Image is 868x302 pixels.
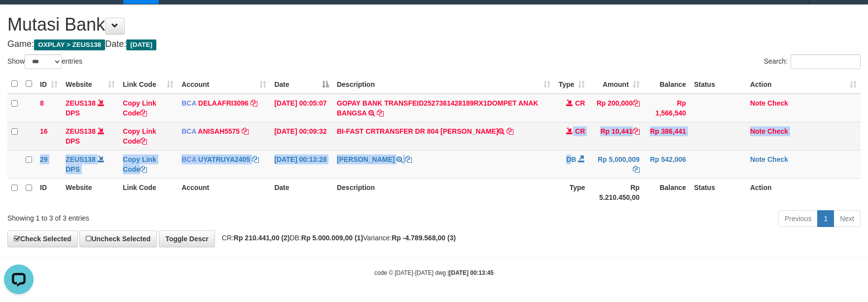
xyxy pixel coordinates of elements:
[7,230,78,247] a: Check Selected
[62,122,119,150] td: DPS
[589,178,643,206] th: Rp 5.210.450,00
[40,155,48,163] span: 29
[575,127,585,135] span: CR
[198,155,250,163] a: UYATRUYA2405
[270,122,333,150] td: [DATE] 00:09:32
[36,75,62,94] th: ID: activate to sort column ascending
[181,155,196,163] span: BCA
[62,178,119,206] th: Website
[252,155,259,163] a: Copy UYATRUYA2405 to clipboard
[66,99,96,107] a: ZEUS138
[767,127,788,135] a: Check
[66,155,96,163] a: ZEUS138
[644,75,690,94] th: Balance
[270,150,333,178] td: [DATE] 00:13:28
[7,15,861,35] h1: Mutasi Bank
[62,150,119,178] td: DPS
[405,155,412,163] a: Copy NINA KURNIA to clipboard
[181,99,196,107] span: BCA
[123,155,156,173] a: Copy Link Code
[575,99,585,107] span: CR
[506,127,513,135] a: Copy BI-FAST CRTRANSFER DR 804 AGUS SALIM to clipboard
[119,178,178,206] th: Link Code
[234,234,290,242] strong: Rp 210.441,00 (2)
[554,178,589,206] th: Type
[25,54,62,69] select: Showentries
[767,99,788,107] a: Check
[633,127,640,135] a: Copy Rp 10,441 to clipboard
[178,75,270,94] th: Account: activate to sort column ascending
[589,94,643,122] td: Rp 200,000
[270,75,333,94] th: Date: activate to sort column descending
[554,75,589,94] th: Type: activate to sort column ascending
[301,234,363,242] strong: Rp 5.000.009,00 (1)
[644,150,690,178] td: Rp 542,006
[178,178,270,206] th: Account
[36,178,62,206] th: ID
[644,94,690,122] td: Rp 1,566,540
[750,127,765,135] a: Note
[333,75,554,94] th: Description: activate to sort column ascending
[251,99,257,107] a: Copy DELAAFRI3096 to clipboard
[337,99,538,117] a: GOPAY BANK TRANSFEID2527361428189RX1DOMPET ANAK BANGSA
[66,127,96,135] a: ZEUS138
[123,99,156,117] a: Copy Link Code
[566,155,576,163] span: DB
[123,127,156,145] a: Copy Link Code
[690,75,746,94] th: Status
[40,99,44,107] span: 8
[4,4,34,34] button: Open LiveChat chat widget
[778,210,818,227] a: Previous
[119,75,178,94] th: Link Code: activate to sort column ascending
[217,234,456,242] span: CR: DB: Variance:
[633,165,640,173] a: Copy Rp 5,000,009 to clipboard
[126,39,156,50] span: [DATE]
[337,155,395,163] a: [PERSON_NAME]
[764,54,861,69] label: Search:
[198,99,249,107] a: DELAAFRI3096
[817,210,834,227] a: 1
[333,122,554,150] td: BI-FAST CRTRANSFER DR 804 [PERSON_NAME]
[270,94,333,122] td: [DATE] 00:05:07
[589,150,643,178] td: Rp 5,000,009
[392,234,456,242] strong: Rp -4.789.568,00 (3)
[644,178,690,206] th: Balance
[181,127,196,135] span: BCA
[159,230,215,247] a: Toggle Descr
[750,155,765,163] a: Note
[589,122,643,150] td: Rp 10,441
[40,127,48,135] span: 16
[449,269,494,276] strong: [DATE] 00:13:45
[833,210,861,227] a: Next
[750,99,765,107] a: Note
[589,75,643,94] th: Amount: activate to sort column ascending
[333,178,554,206] th: Description
[242,127,249,135] a: Copy ANISAH5575 to clipboard
[198,127,240,135] a: ANISAH5575
[377,109,384,117] a: Copy GOPAY BANK TRANSFEID2527361428189RX1DOMPET ANAK BANGSA to clipboard
[79,230,157,247] a: Uncheck Selected
[374,269,494,276] small: code © [DATE]-[DATE] dwg |
[7,39,861,49] h4: Game: Date:
[7,209,354,223] div: Showing 1 to 3 of 3 entries
[644,122,690,150] td: Rp 386,441
[746,178,861,206] th: Action
[690,178,746,206] th: Status
[62,75,119,94] th: Website: activate to sort column ascending
[34,39,105,50] span: OXPLAY > ZEUS138
[7,54,82,69] label: Show entries
[767,155,788,163] a: Check
[633,99,640,107] a: Copy Rp 200,000 to clipboard
[62,94,119,122] td: DPS
[791,54,861,69] input: Search:
[746,75,861,94] th: Action: activate to sort column ascending
[270,178,333,206] th: Date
